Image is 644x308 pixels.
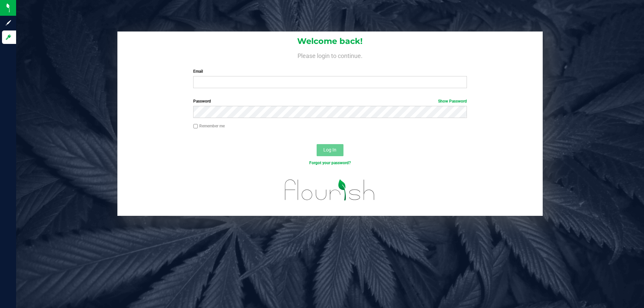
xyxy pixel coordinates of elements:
[193,124,198,129] input: Remember me
[5,19,12,26] inline-svg: Sign up
[5,34,12,41] inline-svg: Log in
[317,144,343,156] button: Log In
[277,173,383,207] img: flourish_logo.svg
[117,37,543,46] h1: Welcome back!
[193,99,211,104] span: Password
[309,161,351,165] a: Forgot your password?
[193,68,467,74] label: Email
[117,51,543,59] h4: Please login to continue.
[438,99,467,104] a: Show Password
[323,147,336,152] span: Log In
[193,123,225,129] label: Remember me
